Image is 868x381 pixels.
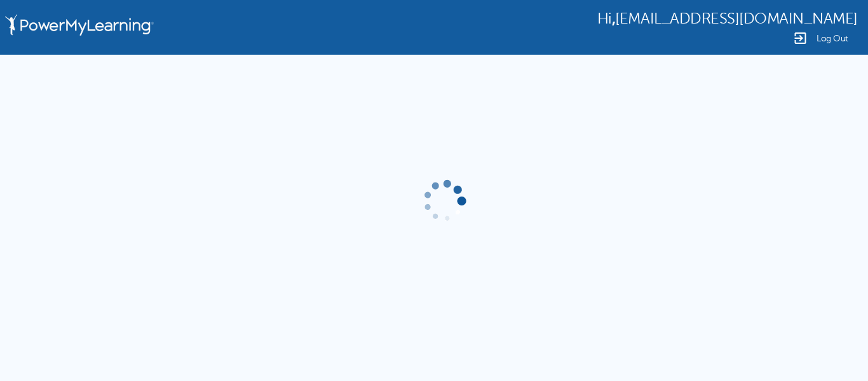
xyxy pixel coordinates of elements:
[792,31,808,46] img: Logout Icon
[421,177,468,225] img: gif-load2.gif
[817,34,848,43] span: Log Out
[597,10,612,27] span: Hi
[615,10,858,27] span: [EMAIL_ADDRESS][DOMAIN_NAME]
[597,9,858,27] div: ,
